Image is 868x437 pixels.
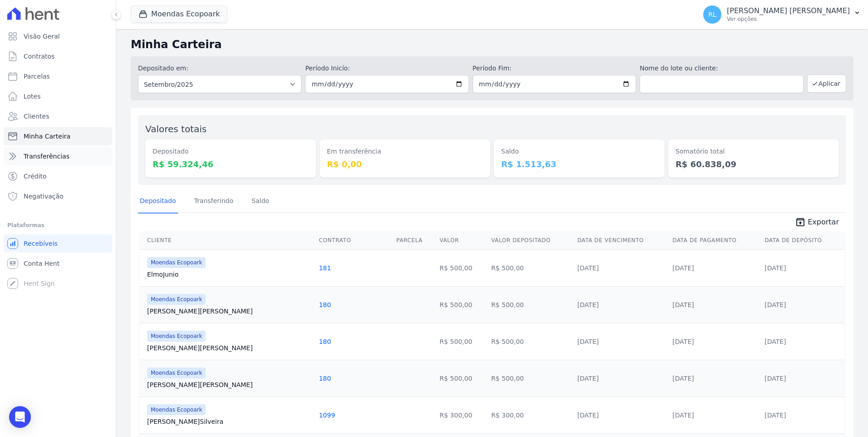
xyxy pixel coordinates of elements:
[24,259,59,268] span: Conta Hent
[147,307,311,316] a: [PERSON_NAME][PERSON_NAME]
[577,338,599,345] a: [DATE]
[192,190,236,214] a: Transferindo
[577,301,599,308] a: [DATE]
[696,2,868,27] button: RL [PERSON_NAME] [PERSON_NAME] Ver opções
[315,231,393,250] th: Contrato
[147,380,311,389] a: [PERSON_NAME][PERSON_NAME]
[501,147,657,156] dt: Saldo
[577,264,599,272] a: [DATE]
[764,338,786,345] a: [DATE]
[436,397,488,433] td: R$ 300,00
[488,360,574,397] td: R$ 500,00
[145,124,207,134] label: Valores totais
[153,158,309,170] dd: R$ 59.324,46
[131,5,227,23] button: Moendas Ecopoark
[319,375,331,382] a: 180
[305,64,469,73] label: Período Inicío:
[488,286,574,323] td: R$ 500,00
[24,52,54,61] span: Contratos
[147,294,206,305] span: Moendas Ecopoark
[807,74,846,93] button: Aplicar
[488,231,574,250] th: Valor Depositado
[788,217,846,229] a: unarchive Exportar
[24,172,47,181] span: Crédito
[4,167,112,185] a: Crédito
[24,112,49,121] span: Clientes
[147,404,206,415] span: Moendas Ecopoark
[501,158,657,170] dd: R$ 1.513,63
[319,412,335,419] a: 1099
[436,231,488,250] th: Valor
[727,6,850,15] p: [PERSON_NAME] [PERSON_NAME]
[574,231,669,250] th: Data de Vencimento
[147,270,311,279] a: ElmoJunio
[24,239,58,248] span: Recebíveis
[250,190,271,214] a: Saldo
[4,127,112,145] a: Minha Carteira
[672,375,694,382] a: [DATE]
[4,254,112,273] a: Conta Hent
[153,147,309,156] dt: Depositado
[488,397,574,433] td: R$ 300,00
[764,264,786,272] a: [DATE]
[327,158,483,170] dd: R$ 0,00
[436,249,488,286] td: R$ 500,00
[488,249,574,286] td: R$ 500,00
[4,27,112,45] a: Visão Geral
[131,36,853,53] h2: Minha Carteira
[473,64,636,73] label: Período Fim:
[672,412,694,419] a: [DATE]
[24,192,64,201] span: Negativação
[577,375,599,382] a: [DATE]
[4,147,112,165] a: Transferências
[436,323,488,360] td: R$ 500,00
[4,67,112,85] a: Parcelas
[24,152,69,161] span: Transferências
[708,11,716,18] span: RL
[138,190,178,214] a: Depositado
[9,406,31,428] div: Open Intercom Messenger
[488,323,574,360] td: R$ 500,00
[147,257,206,268] span: Moendas Ecopoark
[4,187,112,205] a: Negativação
[4,47,112,65] a: Contratos
[24,132,70,141] span: Minha Carteira
[319,264,331,272] a: 181
[436,286,488,323] td: R$ 500,00
[4,234,112,253] a: Recebíveis
[147,331,206,342] span: Moendas Ecopoark
[24,72,50,81] span: Parcelas
[4,107,112,125] a: Clientes
[764,375,786,382] a: [DATE]
[676,147,832,156] dt: Somatório total
[327,147,483,156] dt: Em transferência
[147,343,311,353] a: [PERSON_NAME][PERSON_NAME]
[140,231,315,250] th: Cliente
[672,264,694,272] a: [DATE]
[672,301,694,308] a: [DATE]
[640,64,803,73] label: Nome do lote ou cliente:
[761,231,844,250] th: Data de Depósito
[393,231,436,250] th: Parcela
[319,301,331,308] a: 180
[669,231,761,250] th: Data de Pagamento
[764,301,786,308] a: [DATE]
[436,360,488,397] td: R$ 500,00
[24,32,60,41] span: Visão Geral
[7,220,108,231] div: Plataformas
[138,65,188,72] label: Depositado em:
[672,338,694,345] a: [DATE]
[147,367,206,378] span: Moendas Ecopoark
[676,158,832,170] dd: R$ 60.838,09
[147,417,311,426] a: [PERSON_NAME]Silveira
[727,15,850,23] p: Ver opções
[319,338,331,345] a: 180
[577,412,599,419] a: [DATE]
[764,412,786,419] a: [DATE]
[24,92,41,101] span: Lotes
[4,87,112,105] a: Lotes
[808,217,839,228] span: Exportar
[795,217,806,228] i: unarchive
